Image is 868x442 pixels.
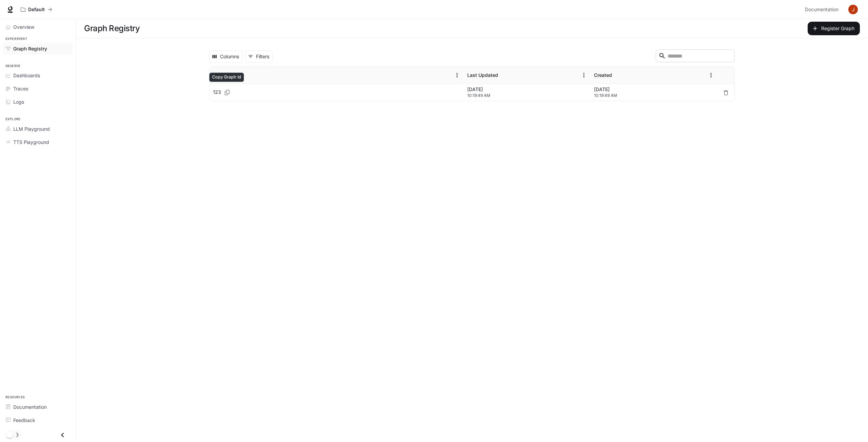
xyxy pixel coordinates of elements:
button: Menu [706,70,716,80]
div: Last Updated [467,72,498,78]
span: Traces [13,85,28,92]
p: 123 [213,89,221,96]
p: [DATE] [467,86,588,93]
p: [DATE] [594,86,714,93]
span: 10:19:49 AM [467,92,588,99]
span: LLM Playground [13,125,50,132]
span: Overview [13,23,34,30]
a: Graph Registry [3,43,73,55]
img: User avatar [848,5,858,14]
a: Overview [3,21,73,33]
button: Menu [579,70,589,80]
span: Graph Registry [13,45,47,52]
div: Created [594,72,612,78]
button: All workspaces [18,3,55,16]
button: Register Graph [808,22,860,35]
div: Copy Graph Id [209,73,244,82]
button: Sort [499,70,509,80]
span: Documentation [13,403,47,411]
div: Search [656,49,735,64]
span: Dark mode toggle [6,431,13,438]
span: 10:19:49 AM [594,92,714,99]
button: Select columns [209,50,242,63]
p: Default [28,7,45,13]
span: Feedback [13,417,35,424]
button: Sort [233,70,243,80]
span: Logs [13,98,24,105]
a: Dashboards [3,69,73,81]
a: LLM Playground [3,123,73,135]
a: Documentation [3,401,73,413]
h1: Graph Registry [84,22,140,35]
a: TTS Playground [3,136,73,148]
a: Traces [3,83,73,94]
a: Logs [3,96,73,108]
button: User avatar [846,3,860,16]
span: TTS Playground [13,139,49,146]
button: Copy Graph Id [221,87,233,98]
button: Show filters [245,50,273,63]
span: Dashboards [13,72,40,79]
button: Close drawer [55,428,70,442]
button: Sort [613,70,623,80]
button: Menu [452,70,462,80]
a: Documentation [802,3,844,16]
a: Feedback [3,414,73,426]
span: Documentation [805,5,839,14]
